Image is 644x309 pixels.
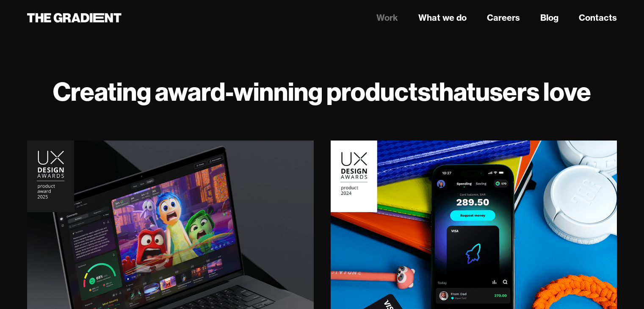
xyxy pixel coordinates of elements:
a: Work [376,11,398,24]
a: Careers [487,11,520,24]
a: Contacts [579,11,617,24]
strong: that [430,75,475,108]
a: What we do [418,11,467,24]
h1: Creating award-winning products users love [27,76,617,107]
a: Blog [540,11,558,24]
